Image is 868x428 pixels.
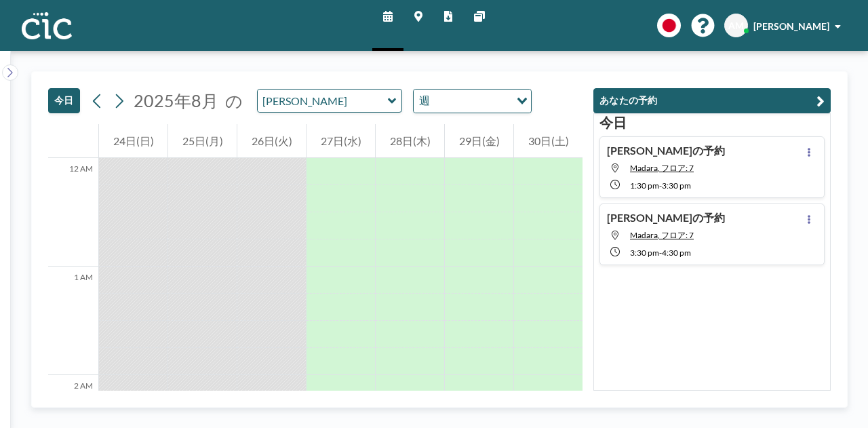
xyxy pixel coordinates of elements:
div: 25日(月) [168,124,237,158]
div: 1 AM [48,267,98,375]
button: あなたの予約 [593,88,831,113]
div: 30日(土) [514,124,583,158]
h4: [PERSON_NAME]の予約 [607,144,725,157]
span: - [659,180,662,191]
span: AM [728,20,744,32]
div: 28日(木) [376,124,444,158]
div: Search for option [414,90,531,113]
span: 3:30 PM [662,180,691,191]
div: 24日(日) [99,124,167,158]
span: - [659,248,662,258]
h3: 今日 [599,114,825,131]
img: organization-logo [22,12,72,39]
input: Search for option [434,92,509,110]
span: Madara, フロア: 7 [630,163,694,173]
button: 今日 [48,88,80,113]
span: Madara, フロア: 7 [630,230,694,240]
span: の [225,90,243,111]
div: 12 AM [48,158,98,267]
span: 4:30 PM [662,248,691,258]
span: 週 [416,92,433,110]
input: Yuri [258,90,388,112]
span: [PERSON_NAME] [753,20,829,32]
div: 26日(火) [237,124,306,158]
div: 29日(金) [445,124,513,158]
span: 3:30 PM [630,248,659,258]
span: 2025年8月 [134,90,218,111]
div: 27日(水) [307,124,375,158]
h4: [PERSON_NAME]の予約 [607,211,725,225]
span: 1:30 PM [630,180,659,191]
